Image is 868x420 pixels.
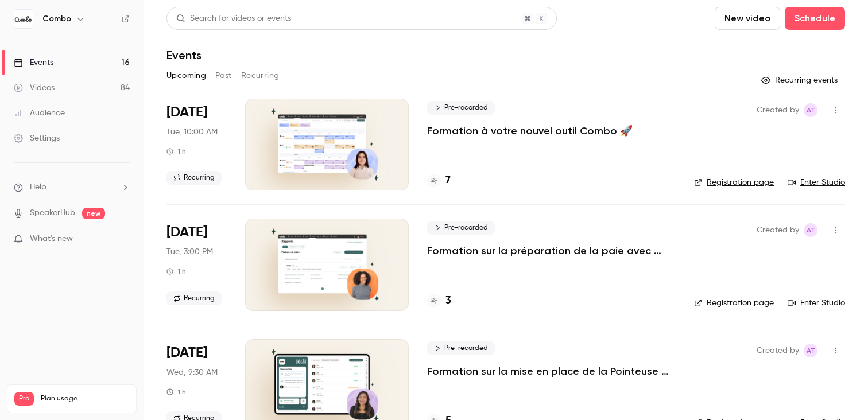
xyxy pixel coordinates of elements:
[807,223,815,237] span: AT
[166,103,207,122] span: [DATE]
[804,344,817,357] span: Amandine Test
[427,173,451,188] a: 7
[804,223,817,237] span: Amandine Test
[166,171,222,185] span: Recurring
[166,219,227,310] div: Sep 30 Tue, 3:00 PM (Europe/Paris)
[427,101,495,115] span: Pre-recorded
[788,177,845,188] a: Enter Studio
[166,267,186,276] div: 1 h
[41,394,129,403] span: Plan usage
[42,13,71,25] h6: Combo
[427,364,676,378] a: Formation sur la mise en place de la Pointeuse Combo 🚦
[694,177,774,188] a: Registration page
[14,10,33,28] img: Combo
[757,103,799,117] span: Created by
[30,181,46,193] span: Help
[807,344,815,357] span: AT
[785,7,845,30] button: Schedule
[14,107,65,119] div: Audience
[14,181,130,193] li: help-dropdown-opener
[694,297,774,309] a: Registration page
[445,173,451,188] h4: 7
[166,99,227,190] div: Sep 30 Tue, 10:00 AM (Europe/Paris)
[14,133,60,144] div: Settings
[166,367,218,378] span: Wed, 9:30 AM
[30,207,75,219] a: SpeakerHub
[427,341,495,355] span: Pre-recorded
[241,67,280,85] button: Recurring
[176,13,291,25] div: Search for videos or events
[166,291,222,305] span: Recurring
[757,223,799,237] span: Created by
[30,233,73,245] span: What's new
[166,246,213,258] span: Tue, 3:00 PM
[82,208,105,219] span: new
[807,103,815,117] span: AT
[756,71,845,90] button: Recurring events
[166,344,207,362] span: [DATE]
[804,103,817,117] span: Amandine Test
[166,126,218,138] span: Tue, 10:00 AM
[788,297,845,309] a: Enter Studio
[715,7,780,30] button: New video
[166,223,207,242] span: [DATE]
[166,387,186,396] div: 1 h
[427,124,633,138] a: Formation à votre nouvel outil Combo 🚀
[116,234,130,244] iframe: Noticeable Trigger
[166,147,186,156] div: 1 h
[427,221,495,235] span: Pre-recorded
[427,293,451,309] a: 3
[14,392,34,406] span: Pro
[166,48,201,62] h1: Events
[757,344,799,357] span: Created by
[215,67,232,85] button: Past
[14,82,55,94] div: Videos
[445,293,451,309] h4: 3
[14,57,53,68] div: Events
[166,67,206,85] button: Upcoming
[427,244,676,258] a: Formation sur la préparation de la paie avec Combo 🧾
